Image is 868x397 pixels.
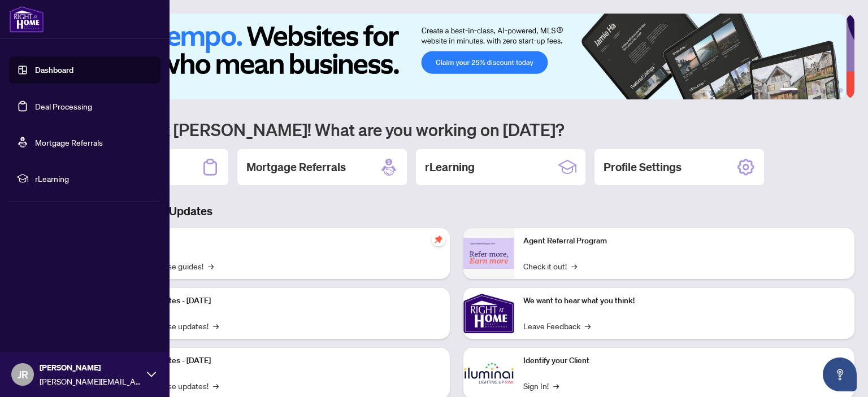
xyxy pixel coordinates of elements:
h2: Profile Settings [604,159,682,175]
h1: Welcome back [PERSON_NAME]! What are you working on [DATE]? [59,119,854,140]
span: → [553,379,559,392]
span: → [213,379,219,392]
img: Agent Referral Program [463,238,514,269]
h2: rLearning [425,159,475,175]
p: Identify your Client [523,355,845,367]
p: Self-Help [119,235,441,247]
a: Dashboard [35,65,73,75]
button: Open asap [823,357,857,391]
p: Platform Updates - [DATE] [119,355,441,367]
img: logo [9,6,44,33]
h2: Mortgage Referrals [246,159,346,175]
a: Sign In!→ [523,379,559,392]
a: Leave Feedback→ [523,320,591,332]
p: We want to hear what you think! [523,295,845,307]
span: → [571,260,577,272]
a: Check it out!→ [523,260,577,272]
img: We want to hear what you think! [463,288,514,339]
button: 4 [821,88,825,93]
button: 2 [802,88,807,93]
span: → [585,320,591,332]
button: 6 [839,88,843,93]
button: 1 [780,88,798,93]
a: Deal Processing [35,101,92,111]
p: Agent Referral Program [523,235,845,247]
button: 3 [811,88,816,93]
span: → [208,260,214,272]
span: → [213,320,219,332]
span: pushpin [432,233,445,246]
p: Platform Updates - [DATE] [119,295,441,307]
span: rLearning [35,172,153,185]
button: 5 [830,88,834,93]
img: Slide 0 [59,14,846,99]
span: JR [18,367,28,382]
span: [PERSON_NAME] [40,361,141,374]
span: [PERSON_NAME][EMAIL_ADDRESS][DOMAIN_NAME] [40,375,141,387]
a: Mortgage Referrals [35,137,103,147]
h3: Brokerage & Industry Updates [59,203,854,219]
